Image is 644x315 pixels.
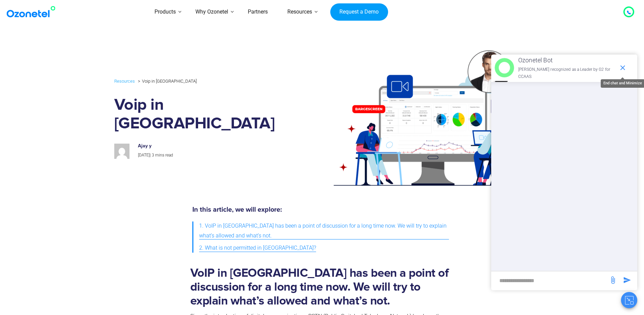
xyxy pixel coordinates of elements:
[606,273,620,287] span: send message
[518,55,615,66] p: Ozonetel Bot
[616,61,629,75] span: end chat or minimize
[518,66,615,81] p: [PERSON_NAME] recognized as a Leader by G2 for CCAAS
[330,3,388,21] a: Request a Demo
[152,153,154,157] span: 3
[155,153,173,157] span: mins read
[114,96,288,133] h1: Voip in [GEOGRAPHIC_DATA]
[199,220,449,242] a: 1. VoIP in [GEOGRAPHIC_DATA] has been a point of discussion for a long time now. We will try to e...
[138,152,281,159] p: |
[495,275,605,287] div: new-msg-input
[199,221,449,241] span: 1. VoIP in [GEOGRAPHIC_DATA] has been a point of discussion for a long time now. We will try to e...
[495,58,514,78] img: header
[190,267,449,307] strong: VoIP in [GEOGRAPHIC_DATA] has been a point of discussion for a long time now. We will try to expl...
[114,144,129,159] img: ca79e7ff75a4a49ece3c360be6bc1c9ae11b1190ab38fa3a42769ffe2efab0fe
[136,77,197,85] li: Voip in [GEOGRAPHIC_DATA]
[199,243,316,253] span: 2. What is not permitted in [GEOGRAPHIC_DATA]?
[138,143,281,149] h6: Ajay y
[621,292,637,308] button: Close chat
[192,206,449,213] h5: In this article, we will explore:
[620,273,634,287] span: send message
[138,153,150,157] span: [DATE]
[199,242,316,254] a: 2. What is not permitted in [GEOGRAPHIC_DATA]?
[114,77,135,85] a: Resources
